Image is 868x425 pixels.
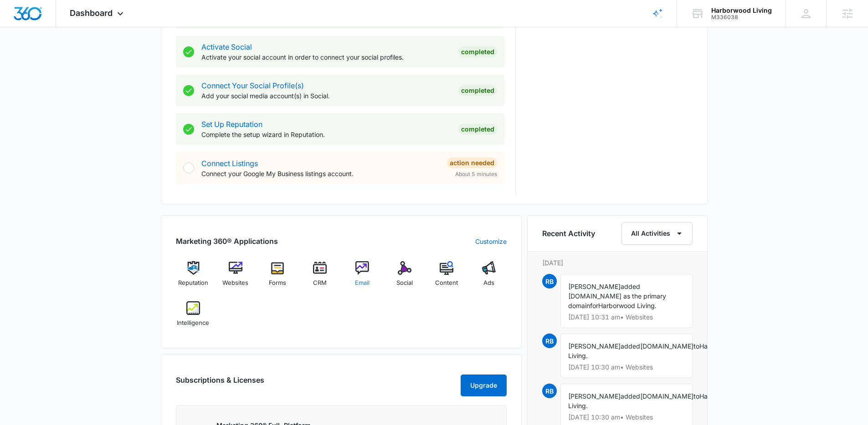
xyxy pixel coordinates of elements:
span: Content [435,278,458,288]
h2: Marketing 360® Applications [176,236,278,247]
a: Content [429,261,464,294]
span: About 5 minutes [455,170,497,178]
button: All Activities [621,222,693,245]
span: Harborwood Living. [598,302,657,309]
a: Set Up Reputation [201,120,262,129]
span: Forms [269,278,286,288]
p: Add your social media account(s) in Social. [201,91,451,101]
span: Intelligence [177,319,209,328]
div: Action Needed [447,157,497,168]
span: [PERSON_NAME] [568,283,621,290]
p: [DATE] 10:30 am • Websites [568,414,685,420]
a: Email [345,261,380,294]
a: Intelligence [176,301,211,334]
p: Connect your Google My Business listings account. [201,169,440,178]
div: Completed [458,85,497,96]
a: CRM [303,261,338,294]
span: Email [355,278,370,288]
button: Upgrade [461,374,507,396]
div: Completed [458,124,497,135]
span: [PERSON_NAME] [568,342,621,350]
span: [PERSON_NAME] [568,392,621,400]
div: Completed [458,46,497,57]
a: Websites [218,261,253,294]
span: Reputation [178,278,208,288]
span: added [621,392,640,400]
span: CRM [313,278,327,288]
div: account id [711,14,772,20]
span: added [DOMAIN_NAME] as the primary domain [568,283,666,309]
span: Social [396,278,413,288]
span: to [693,342,699,350]
span: RB [542,334,557,348]
span: Dashboard [70,8,113,18]
a: Connect Your Social Profile(s) [201,81,304,90]
a: Ads [472,261,507,294]
a: Social [387,261,422,294]
span: [DOMAIN_NAME] [640,342,693,350]
span: RB [542,274,557,288]
p: [DATE] [542,258,693,268]
p: [DATE] 10:30 am • Websites [568,364,685,370]
div: account name [711,7,772,14]
a: Reputation [176,261,211,294]
p: Activate your social account in order to connect your social profiles. [201,52,451,62]
span: for [590,302,598,309]
a: Connect Listings [201,159,258,168]
h6: Recent Activity [542,228,595,239]
span: RB [542,384,557,398]
p: [DATE] 10:31 am • Websites [568,314,685,320]
a: Customize [475,237,507,246]
span: [DOMAIN_NAME] [640,392,693,400]
span: added [621,342,640,350]
span: to [693,392,699,400]
span: Ads [483,278,494,288]
p: Complete the setup wizard in Reputation. [201,130,451,139]
a: Forms [260,261,295,294]
a: Activate Social [201,42,252,51]
h2: Subscriptions & Licenses [176,374,264,393]
span: Websites [222,278,248,288]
